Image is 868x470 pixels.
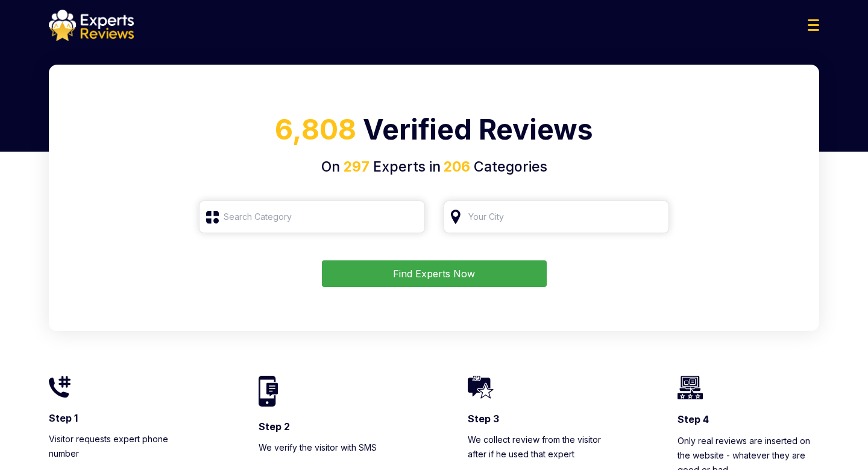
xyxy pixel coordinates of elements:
input: Your City [444,201,670,233]
img: homeIcon2 [259,376,278,406]
span: 6,808 [275,112,356,146]
img: logo [49,10,134,41]
img: homeIcon1 [49,376,71,398]
span: 206 [441,158,470,175]
button: Find Experts Now [322,260,547,287]
img: homeIcon4 [678,376,703,399]
h3: Step 4 [678,413,820,426]
p: We collect review from the visitor after if he used that expert [468,433,610,462]
h3: Step 3 [468,412,610,425]
h1: Verified Reviews [63,109,805,156]
input: Search Category [199,201,425,233]
p: Visitor requests expert phone number [49,432,191,461]
h3: Step 1 [49,411,191,425]
h3: Step 2 [259,420,401,433]
span: 297 [344,158,370,175]
img: homeIcon3 [468,376,494,399]
h4: On Experts in Categories [63,156,805,178]
p: We verify the visitor with SMS [259,440,401,455]
img: Menu Icon [808,19,819,31]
